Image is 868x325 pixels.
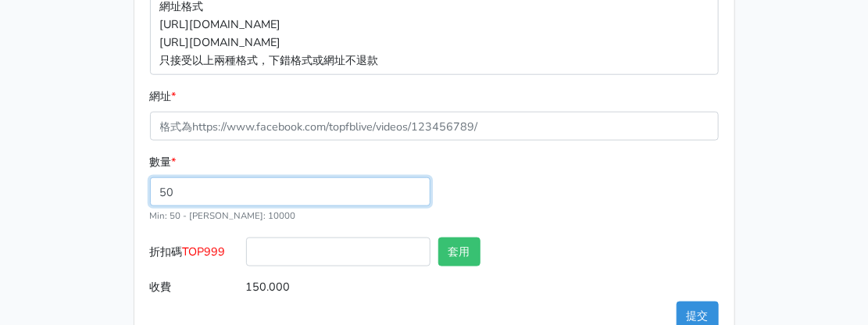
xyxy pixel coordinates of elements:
label: 數量 [150,153,177,171]
span: TOP999 [183,244,226,259]
label: 收費 [146,273,242,302]
label: 折扣碼 [146,237,242,273]
input: 格式為https://www.facebook.com/topfblive/videos/123456789/ [150,112,719,141]
button: 套用 [438,237,480,266]
small: Min: 50 - [PERSON_NAME]: 10000 [150,209,296,222]
label: 網址 [150,87,177,105]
